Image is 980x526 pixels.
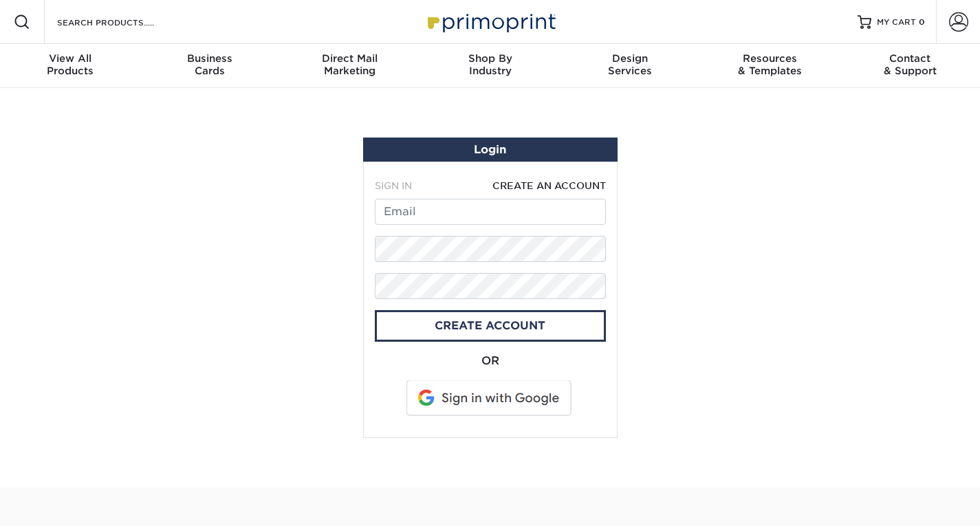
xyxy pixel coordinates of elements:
h1: Login [369,143,612,156]
a: Contact& Support [840,44,980,88]
div: Cards [140,52,281,77]
a: create account [375,310,606,342]
span: Design [560,52,700,65]
a: Direct MailMarketing [280,44,420,88]
span: 0 [919,17,925,27]
div: OR [375,353,606,369]
a: DesignServices [560,44,700,88]
span: MY CART [877,17,916,28]
input: Email [375,199,606,225]
a: Shop ByIndustry [420,44,560,88]
span: CREATE AN ACCOUNT [492,180,606,191]
div: & Support [840,52,980,77]
img: Primoprint [422,7,559,36]
div: & Templates [700,52,840,77]
div: Industry [420,52,560,77]
div: Services [560,52,700,77]
span: Shop By [420,52,560,65]
span: Resources [700,52,840,65]
a: BusinessCards [140,44,281,88]
span: Contact [840,52,980,65]
span: Business [140,52,281,65]
div: Marketing [280,52,420,77]
a: Resources& Templates [700,44,840,88]
span: SIGN IN [375,180,412,191]
span: Direct Mail [280,52,420,65]
input: SEARCH PRODUCTS..... [56,14,190,30]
